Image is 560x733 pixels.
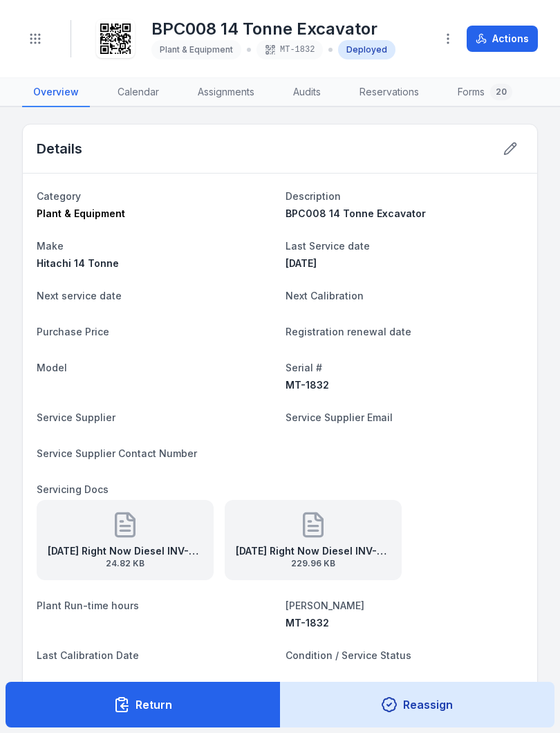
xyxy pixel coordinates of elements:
span: [DATE] [286,257,317,269]
span: Last Service date [286,240,370,252]
span: 229.96 KB [236,558,391,569]
span: Condition / Service Status [286,649,411,661]
button: Reassign [280,682,555,727]
h1: BPC008 14 Tonne Excavator [151,18,395,40]
span: Hitachi 14 Tonne [37,257,119,269]
span: Service Supplier Contact Number [37,447,197,459]
a: Reservations [348,78,430,107]
span: Next Calibration [286,290,364,301]
span: 24.82 KB [48,558,203,569]
span: Plant & Equipment [37,207,125,219]
time: 16/6/2025, 12:00:00 am [286,257,317,269]
strong: [DATE] Right Now Diesel INV-0032 [48,544,203,558]
a: Forms20 [447,78,523,107]
span: Servicing Docs [37,483,109,495]
div: MT-1832 [256,40,323,59]
span: Registration renewal date [286,326,411,337]
button: Toggle navigation [22,26,48,52]
span: Serial # [286,362,322,373]
span: Plant & Equipment [160,44,233,55]
button: Return [6,682,281,727]
span: BPC008 14 Tonne Excavator [286,207,426,219]
span: Category [37,190,81,202]
span: Make [37,240,64,252]
span: [PERSON_NAME] [286,600,364,611]
span: MT-1832 [286,617,329,629]
span: Model [37,362,67,373]
div: 20 [490,84,512,100]
span: Service Supplier Email [286,411,393,423]
div: Deployed [338,40,395,59]
a: Audits [282,78,332,107]
span: Plant Run-time hours [37,600,139,611]
strong: [DATE] Right Now Diesel INV-0029 [236,544,391,558]
button: Actions [467,26,538,52]
span: MT-1832 [286,379,329,391]
span: Description [286,190,341,202]
h2: Details [37,139,82,158]
span: Service Supplier [37,411,115,423]
span: Last Calibration Date [37,649,139,661]
span: Next service date [37,290,122,301]
a: Overview [22,78,90,107]
a: Calendar [106,78,170,107]
span: Purchase Price [37,326,109,337]
a: Assignments [187,78,265,107]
